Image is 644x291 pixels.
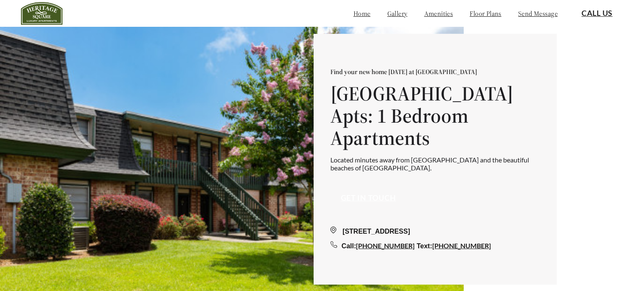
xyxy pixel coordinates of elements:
[353,9,371,18] a: home
[21,2,62,25] img: heritage_square_logo.jpg
[330,188,407,208] button: Get in touch
[571,4,623,23] button: Call Us
[342,242,356,250] span: Call:
[330,82,540,149] h1: [GEOGRAPHIC_DATA] Apts: 1 Bedroom Apartments
[356,242,415,250] a: [PHONE_NUMBER]
[470,9,501,18] a: floor plans
[387,9,408,18] a: gallery
[518,9,558,18] a: send message
[330,156,540,172] p: Located minutes away from [GEOGRAPHIC_DATA] and the beautiful beaches of [GEOGRAPHIC_DATA].
[417,242,432,250] span: Text:
[341,193,396,203] a: Get in touch
[582,9,613,18] a: Call Us
[424,9,453,18] a: amenities
[330,227,540,237] div: [STREET_ADDRESS]
[330,67,540,76] p: Find your new home [DATE] at [GEOGRAPHIC_DATA]
[432,242,491,250] a: [PHONE_NUMBER]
